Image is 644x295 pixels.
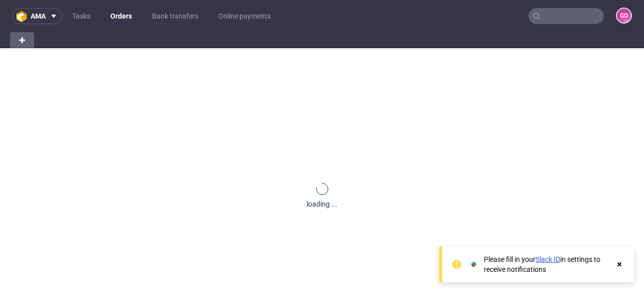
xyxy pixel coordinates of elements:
[212,8,277,24] a: Online payments
[31,13,46,20] span: ama
[469,259,479,269] img: Slack
[17,11,31,22] img: logo
[104,8,138,24] a: Orders
[66,8,96,24] a: Tasks
[12,8,62,24] button: ama
[484,254,610,274] div: Please fill in your in settings to receive notifications
[307,199,337,209] div: loading ...
[617,9,631,23] figcaption: GO
[146,8,204,24] a: Bank transfers
[536,255,560,263] a: Slack ID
